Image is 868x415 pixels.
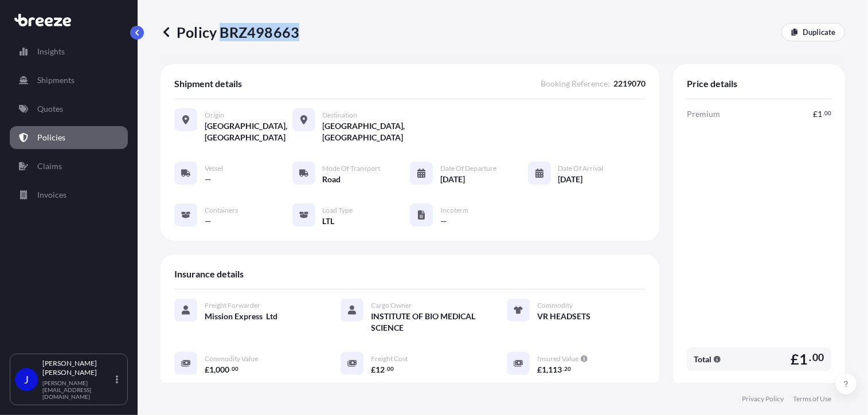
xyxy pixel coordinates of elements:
p: Shipments [37,75,75,86]
span: Origin [205,111,224,120]
span: £ [371,366,376,374]
span: VR HEADSETS [537,311,591,322]
p: [PERSON_NAME] [PERSON_NAME] [42,359,114,377]
a: Policies [10,126,128,149]
span: Incoterm [440,206,468,215]
a: Duplicate [781,23,845,41]
span: 12 [376,366,385,374]
span: INSTITUTE OF BIO MEDICAL SCIENCE [371,311,479,334]
span: LTL [323,216,335,227]
a: Privacy Policy [742,394,784,404]
span: 113 [548,366,562,374]
span: Booking Reference : [541,78,610,89]
span: 2219070 [613,78,646,89]
span: £ [205,366,209,374]
span: Freight Forwarder [205,301,260,310]
span: Load Type [323,206,353,215]
span: . [810,354,812,361]
span: Premium [687,108,720,120]
span: 00 [813,354,824,361]
span: Commodity [537,301,573,310]
span: Containers [205,206,238,215]
span: — [205,216,212,227]
span: Insurance details [174,268,244,280]
span: 00 [824,111,831,115]
span: [GEOGRAPHIC_DATA], [GEOGRAPHIC_DATA] [323,120,410,143]
span: — [205,174,212,185]
span: [GEOGRAPHIC_DATA], [GEOGRAPHIC_DATA] [205,120,292,143]
span: [DATE] [558,174,583,185]
span: J [24,374,29,385]
span: , [546,366,548,374]
p: Policy BRZ498663 [161,23,299,41]
span: 20 [564,367,571,371]
span: . [562,367,564,371]
span: 1 [542,366,546,374]
span: 1 [818,110,822,118]
p: Policies [37,132,65,143]
span: Shipment details [174,78,242,89]
p: Insights [37,46,65,57]
span: Mode of Transport [323,164,381,173]
span: . [385,367,386,371]
span: £ [537,366,542,374]
span: . [230,367,231,371]
span: 00 [232,367,238,371]
span: Vessel [205,164,223,173]
a: Terms of Use [793,394,831,404]
span: Date of Departure [440,164,496,173]
p: Quotes [37,103,63,115]
span: Mission Express Ltd [205,311,277,322]
a: Insights [10,40,128,63]
span: 1 [209,366,214,374]
span: Insured Value [537,354,578,363]
span: 000 [216,366,229,374]
span: 1 [800,352,808,366]
span: Date of Arrival [558,164,604,173]
a: Claims [10,155,128,178]
p: Claims [37,160,62,172]
p: Duplicate [803,26,835,38]
a: Invoices [10,183,128,206]
span: — [440,216,447,227]
span: , [214,366,216,374]
p: [PERSON_NAME][EMAIL_ADDRESS][DOMAIN_NAME] [42,379,114,400]
span: 00 [387,367,394,371]
a: Quotes [10,97,128,120]
span: . [823,111,824,115]
span: Commodity Value [205,354,258,363]
span: Freight Cost [371,354,408,363]
span: £ [791,352,799,366]
span: Road [323,174,341,185]
p: Invoices [37,189,67,201]
span: Cargo Owner [371,301,412,310]
span: [DATE] [440,174,465,185]
span: Price details [687,78,737,89]
span: £ [813,110,818,118]
a: Shipments [10,69,128,92]
span: Destination [323,111,358,120]
span: Total [694,354,711,365]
